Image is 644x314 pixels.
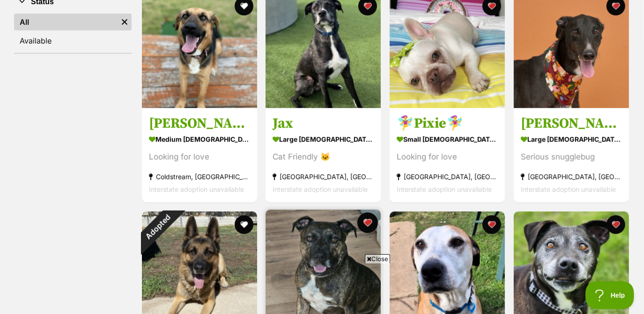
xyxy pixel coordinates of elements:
[273,132,374,146] div: large [DEMOGRAPHIC_DATA] Dog
[482,215,501,234] button: favourite
[397,185,492,193] span: Interstate adoption unavailable
[273,170,374,183] div: [GEOGRAPHIC_DATA], [GEOGRAPHIC_DATA]
[521,132,622,146] div: large [DEMOGRAPHIC_DATA] Dog
[390,108,505,203] a: 🧚‍♀️Pixie🧚‍♀️ small [DEMOGRAPHIC_DATA] Dog Looking for love [GEOGRAPHIC_DATA], [GEOGRAPHIC_DATA] ...
[149,132,250,146] div: medium [DEMOGRAPHIC_DATA] Dog
[514,108,629,203] a: [PERSON_NAME] large [DEMOGRAPHIC_DATA] Dog Serious snugglebug [GEOGRAPHIC_DATA], [GEOGRAPHIC_DATA...
[607,215,625,234] button: favourite
[365,254,390,263] span: Close
[149,115,250,132] h3: [PERSON_NAME]
[397,151,498,163] div: Looking for love
[234,215,253,234] button: favourite
[149,185,244,193] span: Interstate adoption unavailable
[14,12,132,53] div: Status
[130,199,185,255] div: Adopted
[521,170,622,183] div: [GEOGRAPHIC_DATA], [GEOGRAPHIC_DATA]
[357,212,378,233] button: favourite
[397,132,498,146] div: small [DEMOGRAPHIC_DATA] Dog
[273,151,374,163] div: Cat Friendly 🐱
[118,14,132,30] a: Remove filter
[14,14,118,30] a: All
[14,32,132,49] a: Available
[152,267,493,309] iframe: Advertisement
[273,185,368,193] span: Interstate adoption unavailable
[149,151,250,163] div: Looking for love
[266,108,381,203] a: Jax large [DEMOGRAPHIC_DATA] Dog Cat Friendly 🐱 [GEOGRAPHIC_DATA], [GEOGRAPHIC_DATA] Interstate a...
[521,151,622,163] div: Serious snugglebug
[149,170,250,183] div: Coldstream, [GEOGRAPHIC_DATA]
[142,108,257,203] a: [PERSON_NAME] medium [DEMOGRAPHIC_DATA] Dog Looking for love Coldstream, [GEOGRAPHIC_DATA] Inters...
[521,185,616,193] span: Interstate adoption unavailable
[397,115,498,132] h3: 🧚‍♀️Pixie🧚‍♀️
[273,115,374,132] h3: Jax
[585,281,635,309] iframe: Help Scout Beacon - Open
[397,170,498,183] div: [GEOGRAPHIC_DATA], [GEOGRAPHIC_DATA]
[521,115,622,132] h3: [PERSON_NAME]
